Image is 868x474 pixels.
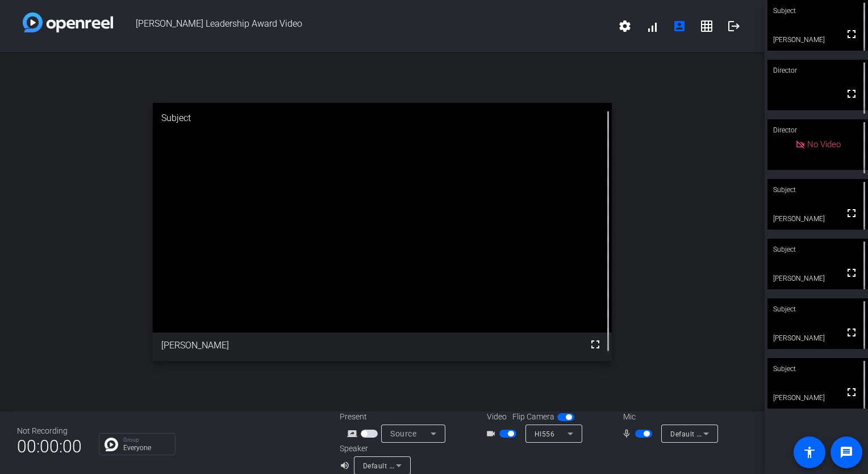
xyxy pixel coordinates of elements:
[700,19,713,33] mat-icon: grid_on
[347,427,361,440] mat-icon: screen_share_outline
[390,429,416,438] span: Source
[767,358,868,380] div: Subject
[673,19,686,33] mat-icon: account_box
[612,411,725,423] div: Mic
[767,298,868,320] div: Subject
[767,60,868,81] div: Director
[123,437,169,443] p: Group
[767,179,868,201] div: Subject
[618,19,632,33] mat-icon: settings
[845,87,858,101] mat-icon: fullscreen
[845,266,858,280] mat-icon: fullscreen
[113,13,611,40] span: [PERSON_NAME] Leadership Award Video
[23,13,113,32] img: white-gradient.svg
[767,119,868,141] div: Director
[340,443,408,455] div: Speaker
[845,206,858,220] mat-icon: fullscreen
[807,139,841,149] span: No Video
[153,103,612,134] div: Subject
[363,461,486,470] span: Default - Speakers (Realtek(R) Audio)
[487,411,507,423] span: Video
[845,27,858,41] mat-icon: fullscreen
[845,385,858,399] mat-icon: fullscreen
[727,19,741,33] mat-icon: logout
[340,411,453,423] div: Present
[589,338,602,351] mat-icon: fullscreen
[840,446,853,459] mat-icon: message
[123,444,169,451] p: Everyone
[17,433,82,460] span: 00:00:00
[535,430,555,438] span: HI556
[486,427,499,440] mat-icon: videocam_outline
[845,326,858,339] mat-icon: fullscreen
[639,13,666,40] button: signal_cellular_alt
[105,438,118,451] img: Chat Icon
[803,446,816,459] mat-icon: accessibility
[767,239,868,260] div: Subject
[512,411,554,423] span: Flip Camera
[17,425,82,437] div: Not Recording
[340,459,353,472] mat-icon: volume_up
[621,427,635,440] mat-icon: mic_none
[670,429,822,438] span: Default - Microphone Array (Realtek(R) Audio)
